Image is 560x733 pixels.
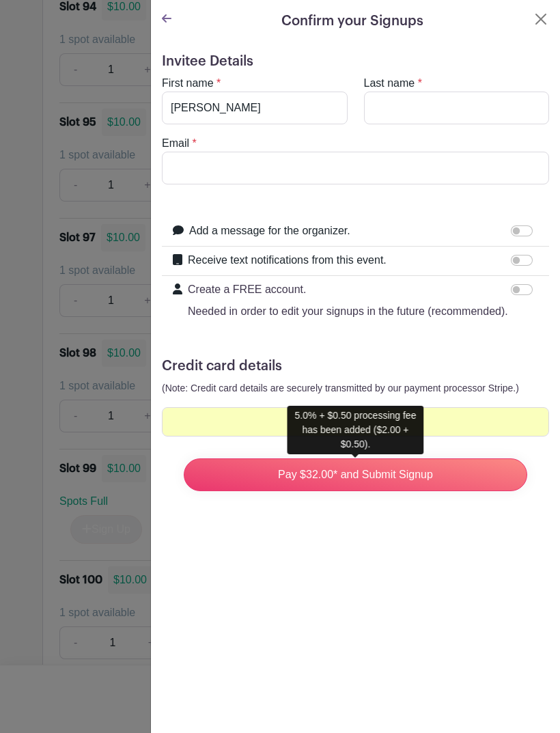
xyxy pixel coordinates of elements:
label: Add a message for the organizer. [189,223,350,239]
iframe: Secure card payment input frame [171,415,540,428]
h5: Credit card details [162,358,549,374]
input: Pay $32.00* and Submit Signup [184,458,527,491]
small: (Note: Credit card details are securely transmitted by our payment processor Stripe.) [162,383,519,393]
label: Receive text notifications from this event. [188,252,387,268]
label: First name [162,75,214,92]
h5: Invitee Details [162,53,549,70]
label: Last name [364,75,415,92]
button: Close [533,11,549,27]
p: Create a FREE account. [188,281,508,298]
h5: Confirm your Signups [281,11,423,31]
div: 5.0% + $0.50 processing fee has been added ($2.00 + $0.50). [288,406,424,454]
p: Needed in order to edit your signups in the future (recommended). [188,303,508,320]
label: Email [162,135,189,152]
